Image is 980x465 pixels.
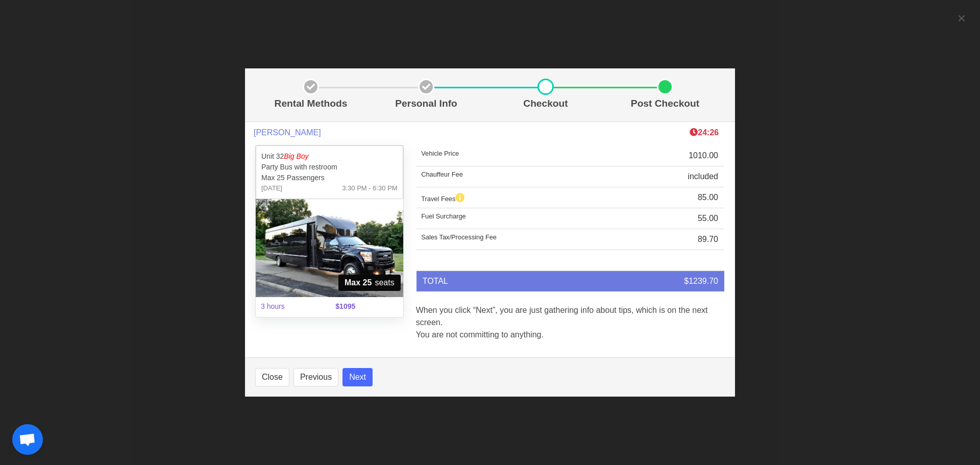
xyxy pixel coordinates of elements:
[609,96,721,111] p: Post Checkout
[416,166,616,187] td: Chauffeur Fee
[616,187,724,208] td: 85.00
[416,271,616,291] td: TOTAL
[416,187,616,208] td: Travel Fees
[342,183,397,193] span: 3:30 PM - 6:30 PM
[261,173,398,183] p: Max 25 Passengers
[255,368,289,386] button: Close
[416,304,725,329] p: When you click “Next”, you are just gathering info about tips, which is on the next screen.
[616,166,724,187] td: included
[12,424,43,455] a: Open chat
[293,368,338,386] button: Previous
[616,145,724,166] td: 1010.00
[616,208,724,229] td: 55.00
[261,183,282,193] span: [DATE]
[490,96,601,111] p: Checkout
[255,295,329,318] span: 3 hours
[416,145,616,166] td: Vehicle Price
[690,128,719,137] b: 24:26
[345,277,372,289] strong: Max 25
[371,96,482,111] p: Personal Info
[261,162,398,173] p: Party Bus with restroom
[338,275,401,291] span: seats
[342,368,373,386] button: Next
[616,229,724,250] td: 89.70
[284,152,308,160] em: Big Boy
[261,151,398,162] p: Unit 32
[616,271,724,291] td: $1239.70
[690,128,719,137] span: The clock is ticking ⁠— this timer shows how long we'll hold this limo during checkout. If time r...
[416,329,725,341] p: You are not committing to anything.
[254,128,321,137] span: [PERSON_NAME]
[416,208,616,229] td: Fuel Surcharge
[259,96,362,111] p: Rental Methods
[256,199,403,297] img: 32%2001.jpg
[416,229,616,250] td: Sales Tax/Processing Fee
